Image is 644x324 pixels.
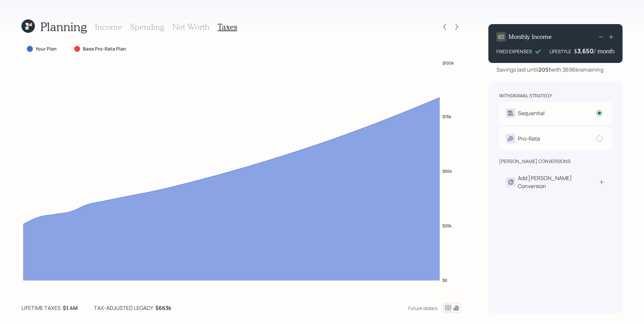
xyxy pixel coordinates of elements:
h4: Monthly Income [508,33,552,40]
div: [PERSON_NAME] conversions [499,158,571,165]
h4: $ [574,48,577,55]
div: LIFESTYLE [549,48,571,55]
div: Savings last until with $696k remaining [496,66,603,74]
tspan: $50k [442,168,452,174]
div: Add [PERSON_NAME] Conversion [518,174,598,190]
div: 3,650 [577,47,594,55]
b: $1.4M [63,304,78,312]
div: FIXED EXPENSES [496,48,532,55]
h3: Net Worth [172,22,210,32]
h1: Planning [40,19,87,34]
tspan: $75k [442,113,451,119]
label: Your Plan [36,46,57,52]
h4: / month [594,48,614,55]
div: withdrawal strategy [499,92,552,99]
div: Sequential [518,109,545,117]
div: Future dollars [408,305,437,311]
tspan: $25k [442,223,452,229]
h3: Spending [130,22,164,32]
div: Pro-Rata [518,135,540,143]
b: $663k [155,304,171,312]
div: lifetime taxes [21,304,61,312]
h3: Taxes [218,22,237,32]
tspan: $0 [442,277,447,283]
div: tax-adjusted legacy [94,304,153,312]
label: Base Pro-Rata Plan [83,46,126,52]
tspan: $100k [442,60,454,66]
b: 2051 [538,66,551,73]
h3: Income [95,22,122,32]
